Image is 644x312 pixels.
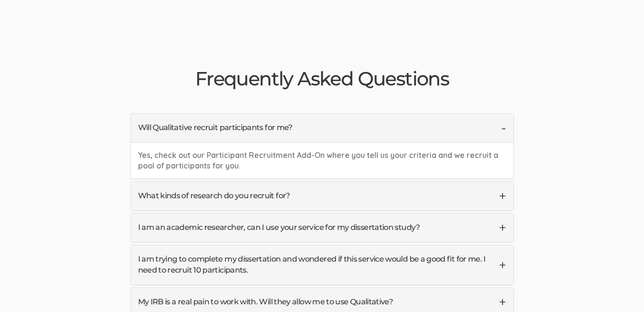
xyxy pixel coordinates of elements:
[131,114,514,142] a: Will Qualitative recruit participants for me?
[130,68,514,89] h2: Frequently Asked Questions
[131,142,514,179] div: Yes, check out our Participant Recruitment Add-On where you tell us your criteria and we recruit ...
[131,214,514,242] a: I am an academic researcher, can I use your service for my dissertation study?
[131,182,514,210] a: What kinds of research do you recruit for?
[131,245,514,285] a: I am trying to complete my dissertation and wondered if this service would be a good fit for me. ...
